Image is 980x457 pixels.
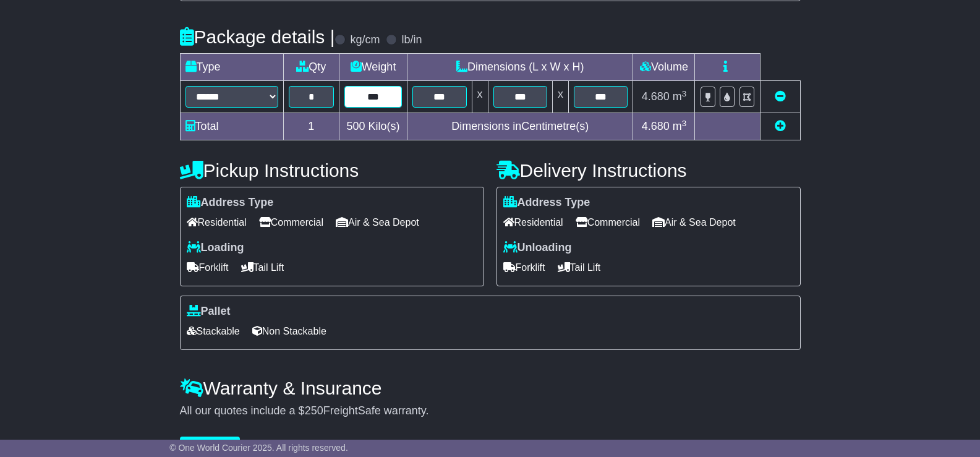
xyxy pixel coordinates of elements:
h4: Package details | [180,27,335,47]
td: x [472,81,488,113]
td: x [552,81,568,113]
sup: 3 [682,89,687,98]
label: Address Type [503,196,590,210]
label: Unloading [503,241,572,255]
td: Volume [633,54,695,81]
div: All our quotes include a $ FreightSafe warranty. [180,404,801,418]
span: Residential [187,213,247,232]
td: Kilo(s) [339,113,407,140]
td: 1 [283,113,339,140]
td: Dimensions in Centimetre(s) [407,113,633,140]
a: Add new item [775,120,786,132]
span: Stackable [187,322,240,341]
span: Tail Lift [558,258,601,277]
span: Commercial [259,213,323,232]
span: 4.680 [642,120,670,132]
td: Total [180,113,283,140]
h4: Pickup Instructions [180,160,484,181]
span: Forklift [187,258,229,277]
label: Pallet [187,305,231,318]
span: Tail Lift [241,258,284,277]
span: Residential [503,213,563,232]
h4: Warranty & Insurance [180,378,801,398]
span: Air & Sea Depot [652,213,736,232]
label: Address Type [187,196,274,210]
span: m [673,90,687,103]
span: Commercial [576,213,640,232]
label: Loading [187,241,244,255]
span: 4.680 [642,90,670,103]
label: kg/cm [350,33,380,47]
span: © One World Courier 2025. All rights reserved. [169,443,348,453]
a: Remove this item [775,90,786,103]
td: Weight [339,54,407,81]
td: Qty [283,54,339,81]
span: Non Stackable [252,322,326,341]
td: Type [180,54,283,81]
span: 250 [305,404,323,417]
span: Air & Sea Depot [336,213,419,232]
sup: 3 [682,119,687,128]
h4: Delivery Instructions [496,160,801,181]
span: 500 [347,120,365,132]
label: lb/in [401,33,422,47]
span: m [673,120,687,132]
span: Forklift [503,258,545,277]
td: Dimensions (L x W x H) [407,54,633,81]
